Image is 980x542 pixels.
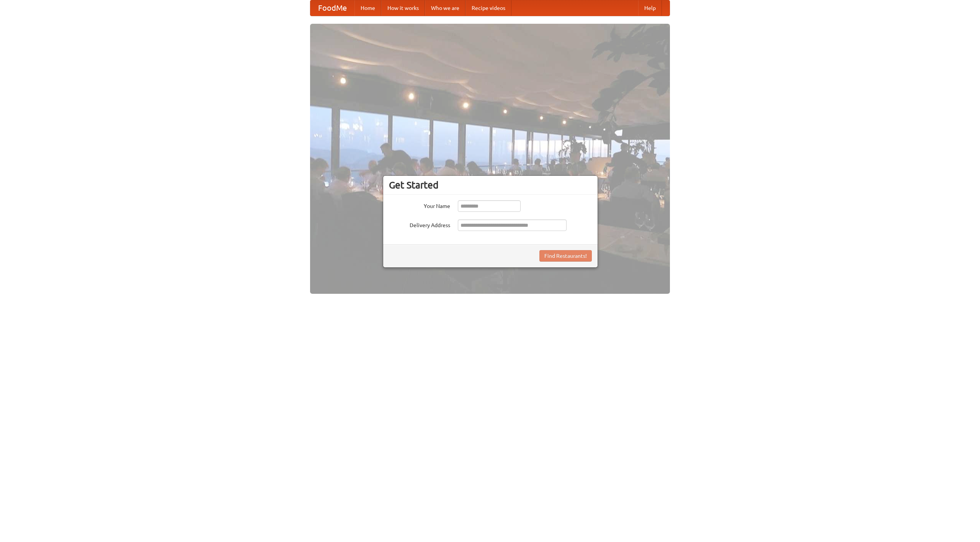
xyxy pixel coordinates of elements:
a: Who we are [425,0,465,16]
button: Find Restaurants! [539,250,592,262]
a: Home [354,0,381,16]
h3: Get Started [389,179,592,191]
a: How it works [381,0,425,16]
a: Help [638,0,662,16]
label: Delivery Address [389,219,450,229]
a: Recipe videos [465,0,511,16]
a: FoodMe [310,0,354,16]
label: Your Name [389,200,450,210]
